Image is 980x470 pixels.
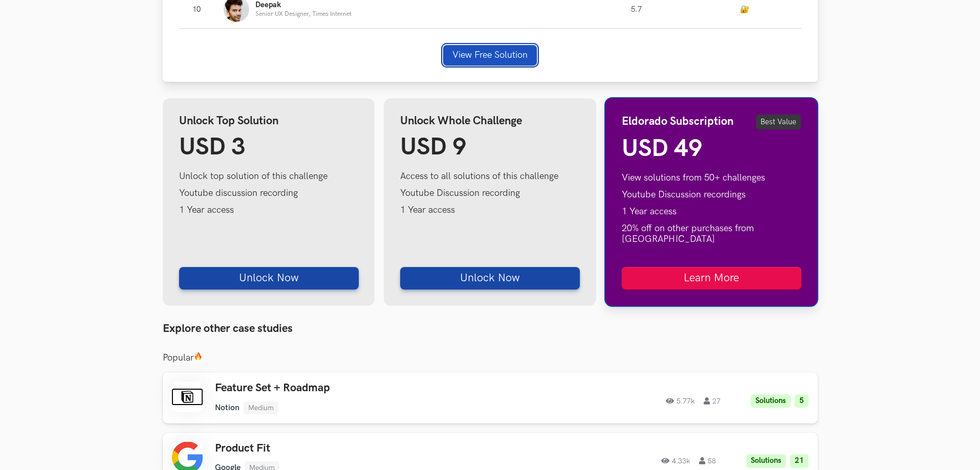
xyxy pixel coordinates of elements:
[704,397,721,405] span: 27
[443,45,537,65] button: View Free Solution
[179,171,359,182] li: Unlock top solution of this challenge
[622,134,703,163] span: USD 49
[740,5,749,14] a: 🔐
[622,189,801,200] li: Youtube Discussion recordings
[215,403,239,413] li: Notion
[746,454,786,468] li: Solutions
[756,115,801,129] span: Best Value
[215,442,506,455] h3: Product Fit
[400,188,580,198] li: Youtube Discussion recording
[163,352,818,364] h3: Popular
[400,132,467,162] span: USD 9
[179,132,246,162] span: USD 3
[661,457,690,464] span: 4.33k
[255,11,352,17] p: Senior UX Designer, Times Internet
[666,397,694,405] span: 5.77k
[244,401,278,414] li: Medium
[790,454,809,468] li: 21
[215,382,506,395] h3: Feature Set + Roadmap
[795,394,809,408] li: 5
[622,206,801,217] li: 1 Year access
[622,223,801,244] li: 20% off on other purchases from [GEOGRAPHIC_DATA]
[622,267,801,289] a: Learn More
[622,115,733,128] h4: Eldorado Subscription
[179,115,359,128] h4: Unlock Top Solution
[400,267,580,289] button: Unlock Now
[163,372,818,423] a: Feature Set + RoadmapNotionMedium5.77k27Solutions5
[194,352,202,361] img: 🔥
[179,205,359,215] li: 1 Year access
[751,394,791,408] li: Solutions
[179,267,359,289] button: Unlock Now
[255,1,352,9] p: Deepak
[400,171,580,182] li: Access to all solutions of this challenge
[699,457,716,464] span: 58
[163,322,818,335] h3: Explore other case studies
[179,188,359,198] li: Youtube discussion recording
[400,205,580,215] li: 1 Year access
[400,115,580,128] h4: Unlock Whole Challenge
[622,172,801,183] li: View solutions from 50+ challenges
